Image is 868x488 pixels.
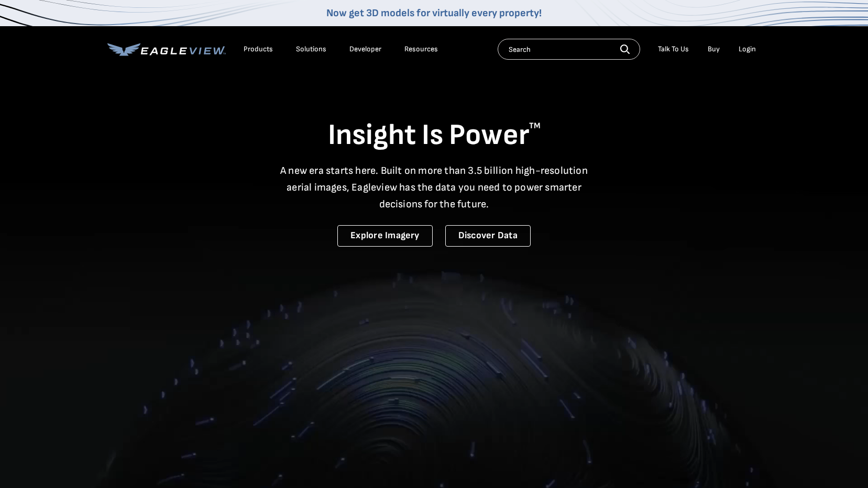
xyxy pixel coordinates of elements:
[349,45,381,54] a: Developer
[498,39,640,60] input: Search
[244,45,273,54] div: Products
[708,45,720,54] a: Buy
[337,225,433,247] a: Explore Imagery
[658,45,689,54] div: Talk To Us
[274,162,595,213] p: A new era starts here. Built on more than 3.5 billion high-resolution aerial images, Eagleview ha...
[529,121,541,131] sup: TM
[326,7,542,19] a: Now get 3D models for virtually every property!
[296,45,326,54] div: Solutions
[739,45,756,54] div: Login
[107,117,761,154] h1: Insight Is Power
[404,45,438,54] div: Resources
[445,225,531,247] a: Discover Data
